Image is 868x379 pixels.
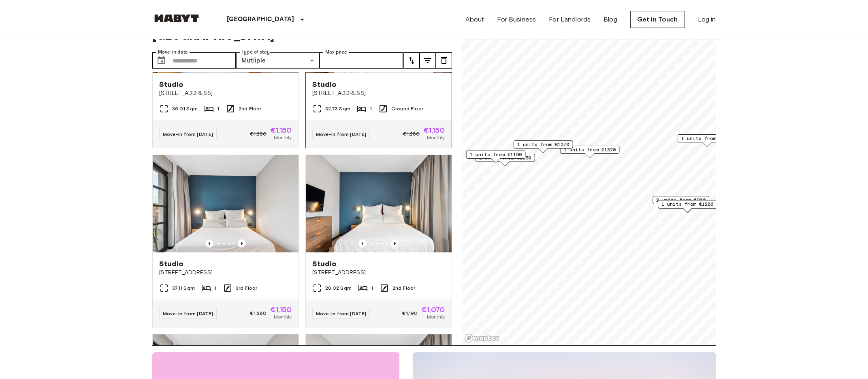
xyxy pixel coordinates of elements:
a: For Business [497,15,536,24]
div: Mutliple [236,52,320,69]
span: Monthly [274,134,292,141]
span: Monthly [427,313,445,321]
p: [GEOGRAPHIC_DATA] [227,15,294,24]
span: 2 units from €960 [656,196,706,204]
a: Log in [698,15,716,24]
button: tune [420,52,436,69]
span: €1,150 [270,306,292,313]
span: [STREET_ADDRESS] [312,89,445,97]
span: 1 units from €1150 [479,154,531,162]
span: €1,070 [421,306,445,313]
div: Map marker [653,196,709,209]
span: €1,280 [250,310,267,317]
img: Habyt [152,14,201,22]
span: 2nd Floor [239,105,261,112]
span: Move-in from [DATE] [316,310,367,317]
span: Move-in from [DATE] [163,131,213,137]
span: 37.11 Sqm [172,284,195,292]
button: Choose date [153,52,169,69]
a: Get in Touch [630,11,685,28]
span: Monthly [427,134,445,141]
button: Previous image [205,239,213,248]
span: 3rd Floor [236,284,257,292]
span: Studio [159,259,184,269]
span: 1 units from €1100 [681,135,733,142]
div: Map marker [677,134,737,147]
span: €1,190 [402,310,418,317]
span: [STREET_ADDRESS] [159,269,292,277]
span: Studio [312,259,337,269]
span: 1 [214,284,216,292]
label: Move-in date [158,49,188,56]
a: Mapbox logo [464,334,500,343]
span: 36.01 Sqm [172,105,198,112]
span: 1 units from €1370 [517,141,569,148]
label: Max price [325,49,347,56]
button: Previous image [391,239,399,248]
a: Blog [604,15,617,24]
button: Previous image [358,239,367,248]
span: €1,280 [250,130,267,138]
span: 1 units from €1190 [469,151,522,158]
a: For Landlords [549,15,591,24]
button: tune [403,52,420,69]
span: 1 units from €1320 [563,146,616,153]
div: Map marker [475,154,535,166]
span: 1 [370,105,372,112]
span: €1,280 [403,130,420,138]
span: Monthly [274,313,292,321]
div: Map marker [560,146,619,158]
span: 1 [217,105,219,112]
span: 2nd Floor [392,284,415,292]
span: Studio [159,80,184,89]
div: Map marker [657,200,717,213]
span: Studio [312,80,337,89]
span: Ground Floor [391,105,423,112]
div: Map marker [466,151,525,163]
span: 1 units from €1280 [661,200,713,208]
span: [STREET_ADDRESS] [159,89,292,97]
span: Move-in from [DATE] [316,131,367,137]
span: €1,150 [270,127,292,134]
label: Type of stay [241,49,270,56]
span: Move-in from [DATE] [163,310,213,317]
img: Marketing picture of unit DE-01-480-215-01 [306,155,452,252]
canvas: Map [462,5,716,345]
button: tune [436,52,452,69]
span: 32.73 Sqm [325,105,350,112]
span: €1,150 [423,127,445,134]
span: 1 [371,284,373,292]
div: Map marker [513,140,573,153]
a: Marketing picture of unit DE-01-480-215-01Previous imagePrevious imageStudio[STREET_ADDRESS]28.02... [305,155,452,327]
span: [STREET_ADDRESS] [312,269,445,277]
span: 28.02 Sqm [325,284,352,292]
a: Marketing picture of unit DE-01-482-308-01Previous imagePrevious imageStudio[STREET_ADDRESS]37.11... [152,155,299,327]
button: Previous image [238,239,246,248]
a: About [465,15,484,24]
img: Marketing picture of unit DE-01-482-308-01 [153,155,299,252]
